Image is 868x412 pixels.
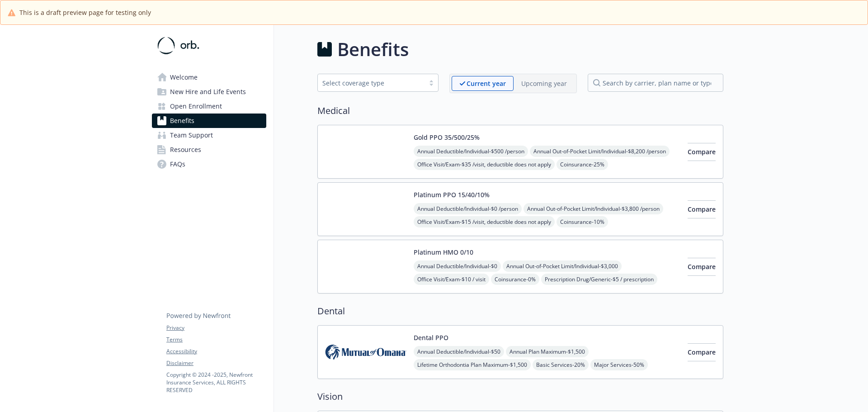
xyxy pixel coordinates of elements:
a: Open Enrollment [152,99,266,114]
span: Benefits [170,114,194,128]
span: Compare [688,147,716,156]
p: Current year [467,79,506,88]
span: Team Support [170,128,213,142]
input: search by carrier, plan name or type [588,74,723,92]
img: Anthem Blue Cross carrier logo [325,190,406,228]
h1: Benefits [337,36,409,63]
span: Resources [170,142,201,157]
span: Annual Out-of-Pocket Limit/Individual - $8,200 /person [530,146,670,157]
a: Benefits [152,114,266,128]
span: Annual Out-of-Pocket Limit/Individual - $3,000 [503,260,622,272]
span: Annual Deductible/Individual - $500 /person [414,146,528,157]
span: Annual Out-of-Pocket Limit/Individual - $3,800 /person [524,203,663,214]
span: Office Visit/Exam - $15 /visit, deductible does not apply [414,216,555,227]
span: Major Services - 50% [590,359,648,370]
span: Compare [688,262,716,271]
h2: Vision [317,390,723,403]
a: Team Support [152,128,266,142]
a: FAQs [152,157,266,171]
span: Prescription Drug/Generic - $5 / prescription [541,274,657,285]
a: Terms [166,336,266,344]
button: Compare [688,343,716,361]
a: Disclaimer [166,359,266,367]
h2: Dental [317,304,723,318]
button: Platinum HMO 0/10 [414,247,473,257]
a: Accessibility [166,347,266,355]
img: Anthem Blue Cross carrier logo [325,133,406,171]
button: Compare [688,258,716,276]
button: Platinum PPO 15/40/10% [414,190,490,199]
span: This is a draft preview page for testing only [19,8,151,17]
span: Basic Services - 20% [533,359,589,370]
button: Dental PPO [414,333,448,342]
span: New Hire and Life Events [170,85,246,99]
span: FAQs [170,157,185,171]
p: Copyright © 2024 - 2025 , Newfront Insurance Services, ALL RIGHTS RESERVED [166,371,266,394]
button: Compare [688,143,716,161]
span: Compare [688,348,716,356]
a: Welcome [152,70,266,85]
div: Select coverage type [322,78,420,88]
button: Compare [688,200,716,218]
span: Annual Deductible/Individual - $50 [414,346,504,357]
a: Privacy [166,324,266,332]
h2: Medical [317,104,723,118]
span: Welcome [170,70,198,85]
p: Upcoming year [521,79,567,88]
img: Kaiser Permanente Insurance Company carrier logo [325,247,406,286]
span: Coinsurance - 10% [557,216,608,227]
span: Compare [688,205,716,213]
img: Mutual of Omaha Insurance Company carrier logo [325,333,406,371]
span: Open Enrollment [170,99,222,114]
span: Office Visit/Exam - $10 / visit [414,274,489,285]
span: Annual Plan Maximum - $1,500 [506,346,589,357]
span: Annual Deductible/Individual - $0 [414,260,501,272]
span: Annual Deductible/Individual - $0 /person [414,203,522,214]
span: Coinsurance - 25% [557,159,608,170]
span: Coinsurance - 0% [491,274,539,285]
span: Lifetime Orthodontia Plan Maximum - $1,500 [414,359,531,370]
span: Office Visit/Exam - $35 /visit, deductible does not apply [414,159,555,170]
a: Resources [152,142,266,157]
a: New Hire and Life Events [152,85,266,99]
button: Gold PPO 35/500/25% [414,133,480,142]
